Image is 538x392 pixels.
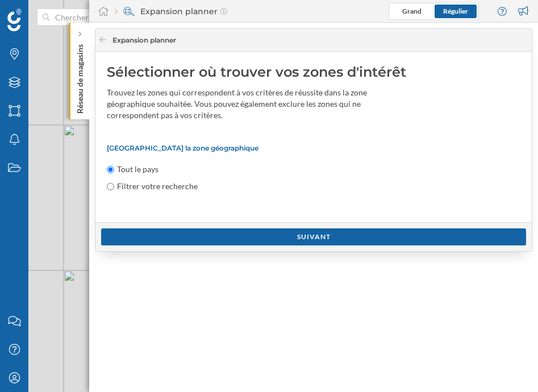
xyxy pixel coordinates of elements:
[117,164,159,175] label: Tout le pays
[23,8,78,18] span: Assistance
[107,144,520,152] p: [GEOGRAPHIC_DATA] la zone géographique
[112,35,176,45] span: Expansion planner
[107,63,520,81] div: Sélectionner où trouver vos zones d'intérêt
[123,6,135,17] img: search-areas.svg
[117,181,198,192] label: Filtrer votre recherche
[107,87,402,121] div: Trouvez les zones qui correspondent à vos critères de réussite dans la zone géographique souhaité...
[443,7,468,15] span: Régulier
[402,7,422,15] span: Grand
[115,6,227,17] div: Expansion planner
[74,40,86,114] p: Réseau de magasins
[7,9,22,31] img: Logo Geoblink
